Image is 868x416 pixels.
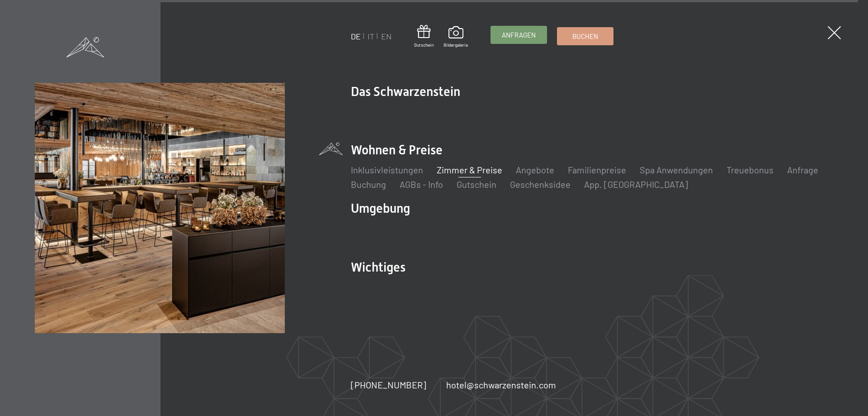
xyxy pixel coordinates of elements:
[640,164,713,175] a: Spa Anwendungen
[437,164,502,175] a: Zimmer & Preise
[446,378,556,391] a: hotel@schwarzenstein.com
[414,25,434,48] a: Gutschein
[351,31,361,41] a: DE
[351,164,423,175] a: Inklusivleistungen
[516,164,554,175] a: Angebote
[568,164,626,175] a: Familienpreise
[351,179,386,190] a: Buchung
[414,42,434,48] span: Gutschein
[457,179,496,190] a: Gutschein
[572,32,598,41] span: Buchen
[557,28,613,45] a: Buchen
[381,31,392,41] a: EN
[491,26,547,43] a: Anfragen
[510,179,571,190] a: Geschenksidee
[400,179,443,190] a: AGBs - Info
[351,379,426,390] span: [PHONE_NUMBER]
[584,179,688,190] a: App. [GEOGRAPHIC_DATA]
[443,42,468,48] span: Bildergalerie
[368,31,374,41] a: IT
[443,26,468,48] a: Bildergalerie
[351,378,426,391] a: [PHONE_NUMBER]
[787,164,818,175] a: Anfrage
[726,164,774,175] a: Treuebonus
[502,30,536,40] span: Anfragen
